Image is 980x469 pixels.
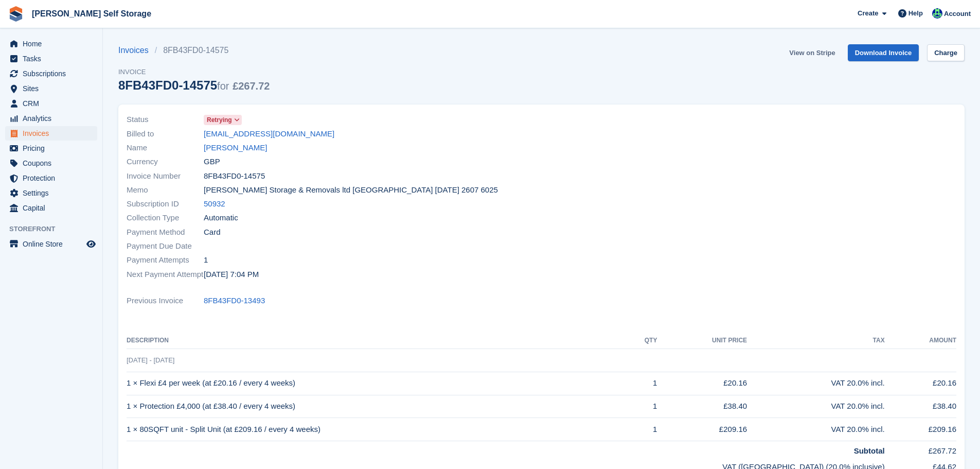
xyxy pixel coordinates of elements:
span: Billed to [127,128,204,140]
span: Invoice [118,67,270,77]
div: VAT 20.0% incl. [747,424,885,436]
span: Automatic [204,212,238,224]
div: VAT 20.0% incl. [747,377,885,389]
span: CRM [23,96,84,111]
a: 50932 [204,198,225,210]
span: Payment Due Date [127,240,204,252]
td: £38.40 [657,395,747,418]
td: £38.40 [885,395,956,418]
span: Subscription ID [127,198,204,210]
span: Memo [127,184,204,196]
td: £267.72 [885,441,956,457]
td: 1 [625,418,657,441]
a: menu [5,51,97,66]
span: Pricing [23,141,84,155]
th: Tax [747,333,885,349]
td: 1 × Protection £4,000 (at £38.40 / every 4 weeks) [127,395,625,418]
span: Invoices [23,126,84,141]
strong: Subtotal [854,446,885,455]
span: Coupons [23,156,84,170]
div: 8FB43FD0-14575 [118,78,270,92]
td: £209.16 [657,418,747,441]
span: Invoice Number [127,170,204,182]
span: Next Payment Attempt [127,269,204,281]
span: Payment Attempts [127,254,204,266]
span: Card [204,227,221,238]
span: [DATE] - [DATE] [127,356,174,364]
th: QTY [625,333,657,349]
a: 8FB43FD0-13493 [204,295,265,307]
a: menu [5,111,97,126]
a: menu [5,201,97,215]
td: 1 × Flexi £4 per week (at £20.16 / every 4 weeks) [127,372,625,395]
span: GBP [204,156,220,168]
span: Create [858,8,878,19]
a: View on Stripe [785,44,839,61]
td: £20.16 [657,372,747,395]
span: Analytics [23,111,84,126]
a: [PERSON_NAME] Self Storage [28,5,155,22]
a: menu [5,126,97,141]
span: 1 [204,254,208,266]
span: Tasks [23,51,84,66]
span: Help [908,8,923,19]
span: Home [23,37,84,51]
span: Subscriptions [23,66,84,81]
span: Settings [23,186,84,200]
td: £209.16 [885,418,956,441]
a: menu [5,171,97,185]
span: Capital [23,201,84,215]
th: Amount [885,333,956,349]
span: 8FB43FD0-14575 [204,170,265,182]
span: Payment Method [127,227,204,238]
span: Account [944,9,971,19]
span: Currency [127,156,204,168]
th: Description [127,333,625,349]
a: [PERSON_NAME] [204,142,267,154]
span: Name [127,142,204,154]
nav: breadcrumbs [118,44,270,57]
span: Collection Type [127,212,204,224]
a: menu [5,141,97,155]
a: Retrying [204,114,242,126]
td: 1 [625,395,657,418]
img: Jenna Kennedy [932,8,942,19]
a: Download Invoice [848,44,919,61]
a: menu [5,237,97,251]
time: 2025-08-30 18:04:35 UTC [204,269,259,281]
a: menu [5,37,97,51]
span: Online Store [23,237,84,251]
span: Status [127,114,204,126]
a: menu [5,66,97,81]
span: Previous Invoice [127,295,204,307]
td: 1 [625,372,657,395]
td: £20.16 [885,372,956,395]
span: [PERSON_NAME] Storage & Removals ltd [GEOGRAPHIC_DATA] [DATE] 2607 6025 [204,184,498,196]
a: Invoices [118,44,155,57]
a: [EMAIL_ADDRESS][DOMAIN_NAME] [204,128,334,140]
span: Storefront [9,224,102,234]
img: stora-icon-8386f47178a22dfd0bd8f6a31ec36ba5ce8667c1dd55bd0f319d3a0aa187defe.svg [8,6,24,22]
a: menu [5,156,97,170]
a: Charge [927,44,965,61]
th: Unit Price [657,333,747,349]
span: Sites [23,81,84,96]
span: £267.72 [233,80,270,92]
span: Protection [23,171,84,185]
a: Preview store [85,238,97,250]
a: menu [5,81,97,96]
span: for [217,80,229,92]
span: Retrying [207,115,232,125]
td: 1 × 80SQFT unit - Split Unit (at £209.16 / every 4 weeks) [127,418,625,441]
a: menu [5,186,97,200]
div: VAT 20.0% incl. [747,401,885,412]
a: menu [5,96,97,111]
